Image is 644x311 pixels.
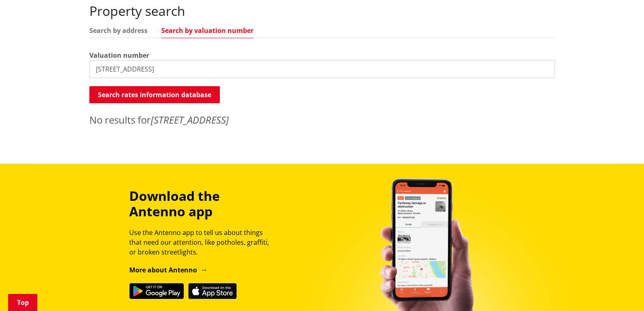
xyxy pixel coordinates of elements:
p: No results for [89,113,555,127]
iframe: Messenger Launcher [607,277,636,306]
img: Download on the App Store [188,283,237,299]
input: e.g. 03920/020.01A [89,60,555,78]
img: Get it on Google Play [129,283,184,299]
a: Search by valuation number [161,27,254,34]
h2: Property search [89,3,555,19]
label: Valuation number [89,50,149,60]
h3: Download the Antenno app [129,188,276,220]
p: Use the Antenno app to tell us about things that need our attention, like potholes, graffiti, or ... [129,228,276,257]
a: More about Antenno [129,265,208,274]
em: [STREET_ADDRESS] [151,113,229,126]
a: Search by address [89,27,147,34]
button: Search rates information database [89,86,220,103]
a: Top [8,294,37,311]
